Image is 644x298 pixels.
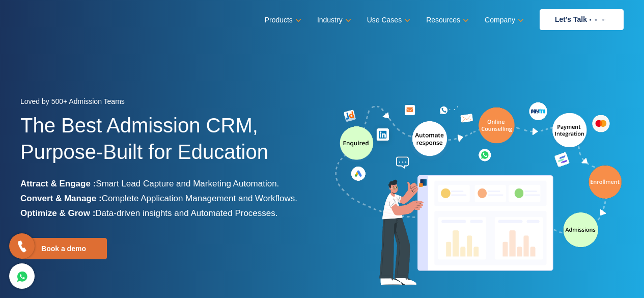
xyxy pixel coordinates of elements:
img: admission-software-home-page-header [333,100,624,290]
div: Loved by 500+ Admission Teams [20,94,315,112]
a: Industry [317,13,349,28]
a: Book a demo [20,238,107,259]
a: Products [265,13,299,28]
a: Company [485,13,522,28]
a: Use Cases [367,13,408,28]
span: Complete Application Management and Workflows. [102,194,297,203]
a: Let’s Talk [540,9,624,30]
a: Resources [426,13,467,28]
b: Attract & Engage : [20,179,96,188]
h1: The Best Admission CRM, Purpose-Built for Education [20,112,315,176]
b: Convert & Manage : [20,194,102,203]
span: Smart Lead Capture and Marketing Automation. [96,179,279,188]
b: Optimize & Grow : [20,208,95,218]
span: Data-driven insights and Automated Processes. [95,208,277,218]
